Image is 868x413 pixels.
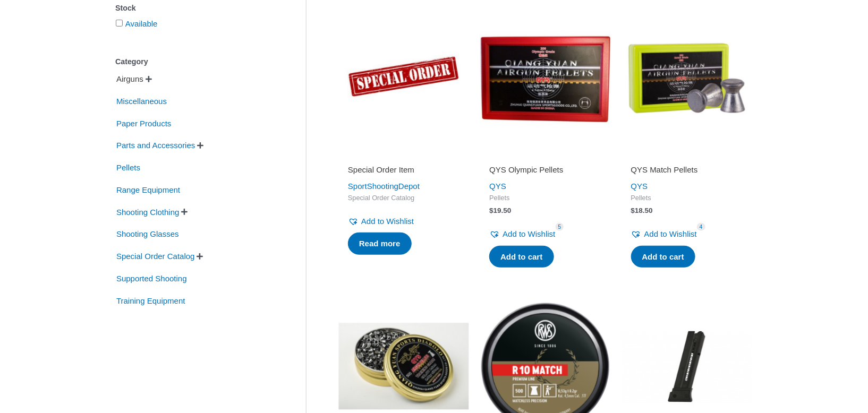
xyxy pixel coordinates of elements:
span: Supported Shooting [115,270,188,288]
span: Range Equipment [115,181,181,199]
span: Add to Wishlist [503,229,555,238]
bdi: 19.50 [489,206,511,214]
span: Parts and Accessories [115,136,196,154]
a: QYS [631,182,648,191]
a: Supported Shooting [115,273,188,282]
a: Paper Products [115,118,172,127]
a: Miscellaneous [115,96,168,105]
a: Add to Wishlist [631,227,697,242]
a: Special Order Item [348,165,459,179]
iframe: Customer reviews powered by Trustpilot [489,150,601,162]
span: Special Order Catalog [348,194,459,203]
div: Stock [115,1,274,16]
a: Add to cart: “QYS Match Pellets” [631,246,695,268]
iframe: Customer reviews powered by Trustpilot [631,150,743,162]
span: $ [489,206,493,214]
span: 5 [556,223,564,231]
iframe: Customer reviews powered by Trustpilot [348,150,459,162]
a: Parts and Accessories [115,140,196,149]
a: Available [125,19,158,28]
a: Range Equipment [115,185,181,194]
span: Training Equipment [115,292,186,310]
h2: QYS Match Pellets [631,165,743,175]
span: Pellets [489,194,601,203]
a: Special Order Catalog [115,251,196,260]
span: Miscellaneous [115,92,168,110]
a: Add to cart: “QYS Olympic Pellets” [489,246,554,268]
span:  [197,142,203,149]
div: Category [115,54,274,70]
span: Airguns [115,70,144,88]
a: Shooting Clothing [115,206,180,216]
a: Add to Wishlist [348,214,414,229]
a: QYS Olympic Pellets [489,165,601,179]
bdi: 18.50 [631,206,653,214]
span: Pellets [631,194,743,203]
span: Add to Wishlist [361,217,414,226]
a: QYS [489,182,506,191]
a: Airguns [115,74,144,83]
img: QYS Olympic Pellets [480,13,610,143]
span:  [146,75,152,83]
span:  [181,208,188,216]
h2: QYS Olympic Pellets [489,165,601,175]
a: SportShootingDepot [348,182,420,191]
a: Pellets [115,162,141,171]
a: Read more about “Special Order Item” [348,233,412,255]
span: Add to Wishlist [644,229,697,238]
span: $ [631,206,635,214]
span: Pellets [115,159,141,177]
span: Shooting Clothing [115,203,180,221]
span: Shooting Glasses [115,225,180,243]
span: Special Order Catalog [115,247,196,265]
span: Paper Products [115,115,172,133]
a: Add to Wishlist [489,227,555,242]
a: QYS Match Pellets [631,165,743,179]
a: Shooting Glasses [115,229,180,238]
img: QYS Match Pellets [622,13,752,143]
span: 4 [697,223,705,231]
input: Available [116,20,123,27]
span:  [197,253,203,260]
a: Training Equipment [115,295,186,304]
img: Special Order Item [338,13,469,143]
h2: Special Order Item [348,165,459,175]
